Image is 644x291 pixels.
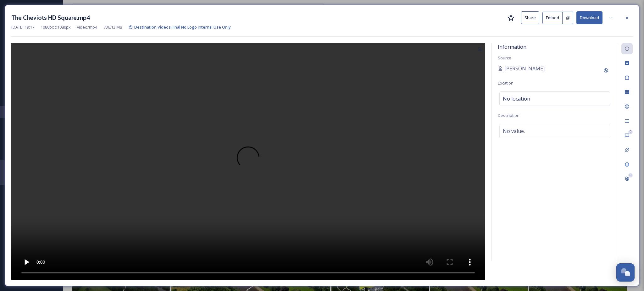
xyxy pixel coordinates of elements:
[498,113,519,118] span: Description
[503,95,530,102] span: No location
[628,130,633,134] div: 0
[41,24,71,30] span: 1080 px x 1080 px
[103,24,122,30] span: 736.13 MB
[498,55,511,61] span: Source
[77,24,97,30] span: video/mp4
[134,24,231,30] span: Destination Videos Final No Logo Internal Use Only
[521,11,539,24] button: Share
[498,80,514,86] span: Location
[498,43,526,50] span: Information
[11,13,90,22] h3: The Cheviots HD Square.mp4
[616,263,635,282] button: Open Chat
[628,173,633,178] div: 0
[576,11,602,24] button: Download
[504,65,545,72] span: [PERSON_NAME]
[542,12,563,24] button: Embed
[503,127,525,135] span: No value.
[11,24,34,30] span: [DATE] 19:17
